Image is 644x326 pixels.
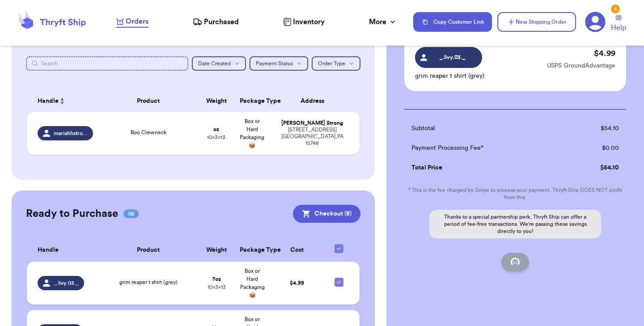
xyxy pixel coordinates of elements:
a: Purchased [193,17,239,27]
span: Help [611,22,626,33]
span: _.livy.03._ [432,53,474,61]
span: Payment Status [256,61,293,66]
span: _.livy.03._ [54,279,79,287]
th: Package Type [234,239,270,262]
a: Orders [116,16,148,28]
td: Payment Processing Fee* [404,138,565,158]
h2: Ready to Purchase [26,207,118,221]
span: Orders [126,16,148,27]
span: Order Type [318,61,345,66]
td: Subtotal [404,119,565,138]
button: Copy Customer Link [413,12,492,32]
p: * This is the fee charged by Stripe to process your payment. Thryft Ship DOES NOT profit from this. [404,186,626,201]
span: 08 [123,209,139,218]
th: Cost [270,239,324,262]
div: 6 [611,4,620,13]
button: Checkout (8) [293,205,360,223]
p: USPS GroundAdvantage [547,61,615,70]
button: Sort ascending [59,96,66,106]
td: $ 54.10 [565,119,626,138]
th: Weight [199,239,234,262]
span: $ 4.99 [290,280,304,286]
span: mariahhstrongg [54,130,88,137]
span: Handle [38,246,59,255]
div: [STREET_ADDRESS] [GEOGRAPHIC_DATA] , PA 15748 [275,127,349,147]
button: Date Created [192,56,246,71]
span: 10 x 3 x 13 [208,284,226,290]
th: Package Type [234,90,270,112]
span: Date Created [198,61,231,66]
td: $ 0.00 [565,138,626,158]
span: Purchased [204,17,239,27]
span: Box or Hard Packaging 📦 [240,268,265,298]
span: Inventory [293,17,325,27]
strong: 7 oz [212,276,221,282]
th: Product [98,90,199,112]
strong: oz [213,127,219,132]
td: $ 54.10 [565,158,626,178]
p: $ 4.99 [594,47,615,59]
p: grim reaper t shirt (grey) [415,72,484,80]
td: Total Price [404,158,565,178]
button: Order Type [312,56,360,71]
th: Product [98,239,199,262]
button: New Shipping Order [497,12,576,32]
div: [PERSON_NAME] Strong [275,120,349,127]
button: Payment Status [250,56,308,71]
span: Handle [38,97,59,106]
div: More [369,17,397,27]
a: Help [611,15,626,33]
span: grim reaper t shirt (grey) [119,279,178,285]
th: Address [270,90,360,112]
input: Search [26,56,188,71]
th: Weight [199,90,234,112]
a: Inventory [283,17,325,27]
a: 6 [585,12,606,32]
span: 10 x 3 x 13 [207,135,225,140]
p: Thanks to a special partnership perk, Thryft Ship can offer a period of fee-free transactions. We... [429,210,601,238]
span: Boo Crewneck [131,130,166,135]
span: Box or Hard Packaging 📦 [240,119,264,148]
